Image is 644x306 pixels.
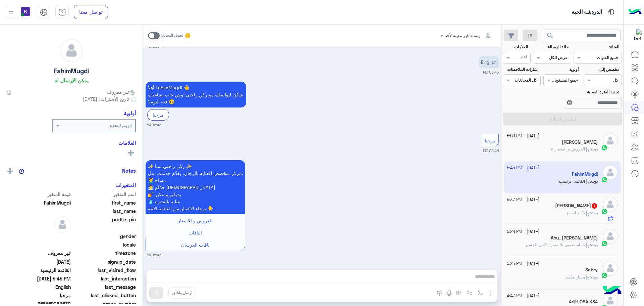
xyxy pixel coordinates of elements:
[72,241,136,248] span: locale
[7,267,71,274] span: القائمة الرئيسية
[591,274,598,279] span: بوت
[146,252,161,258] small: 05:45 PM
[603,261,618,276] img: defaultAdmin.png
[7,8,15,16] img: profile
[54,216,71,233] img: defaultAdmin.png
[566,210,590,215] span: تأكيد الحجز
[7,283,71,291] span: English
[72,216,136,231] span: profile_pic
[483,148,499,154] small: 05:45 PM
[479,56,499,68] p: 11/10/2025, 5:45 PM
[507,293,539,299] small: [DATE] - 4:47 PM
[544,67,579,73] label: أولوية
[60,39,83,62] img: defaultAdmin.png
[526,242,590,247] span: حمام مغربي بالصنفرة كامل الجسم
[146,122,161,128] small: 05:45 PM
[607,8,615,16] img: tab
[555,203,598,209] h5: راشد الشطي
[542,30,558,44] button: search
[601,208,608,215] img: WhatsApp
[72,233,136,240] span: gender
[7,275,71,282] span: 2025-10-11T14:45:57.495Z
[591,210,598,215] span: بوت
[122,168,136,174] h6: Notes
[507,133,539,139] small: [DATE] - 5:59 PM
[115,182,136,188] h6: المتغيرات
[507,261,539,267] small: [DATE] - 5:23 PM
[628,5,642,19] img: Logo
[109,123,132,128] b: لم يتم التحديد
[19,169,24,174] img: notes
[544,89,619,95] label: تحديد الفترة الزمنية
[507,229,539,235] small: [DATE] - 5:28 PM
[72,250,136,257] span: timezone
[585,67,619,73] label: مخصص إلى:
[591,242,598,247] span: بوت
[21,7,30,16] img: userImage
[592,203,597,209] span: 7
[7,199,71,206] span: FahimMugdi
[178,218,213,223] span: العروض و الاسعار
[600,279,624,303] img: hulul-logo.png
[161,33,183,38] small: تحويل المحادثة
[569,299,598,305] h5: Arijit OSA KSA
[181,242,210,248] span: باقات العرسان
[7,258,71,265] span: 2025-10-11T14:45:03.305Z
[520,54,528,61] div: اختر
[189,230,202,235] span: الباقات
[546,32,554,40] span: search
[601,144,608,151] img: WhatsApp
[72,275,136,282] span: last_interaction
[83,95,129,102] span: تاريخ الأشتراك : [DATE]
[146,160,245,214] p: 11/10/2025, 5:45 PM
[445,33,480,38] span: رسالة غير معينة لأحد
[503,67,538,73] label: إشارات الملاحظات
[485,138,496,143] span: مرحبا
[630,29,642,41] img: 322853014244696
[591,146,598,151] span: بوت
[72,258,136,265] span: signup_date
[72,292,136,299] span: last_clicked_button
[601,272,608,279] img: WhatsApp
[590,242,598,247] b: :
[72,191,136,198] span: اسم المتغير
[7,292,71,299] span: مرحبا
[55,5,69,19] a: tab
[72,267,136,274] span: last_visited_flow
[40,8,48,16] img: tab
[7,168,13,174] img: add
[507,197,539,203] small: [DATE] - 5:37 PM
[72,283,136,291] span: last_message
[603,197,618,212] img: defaultAdmin.png
[7,250,71,257] span: غير معروف
[54,67,89,75] h5: FahimMugdi
[58,8,66,16] img: tab
[565,274,590,279] span: مساج مكس
[54,77,89,83] h6: يمكن الإرسال له
[572,8,602,17] p: الدردشة الحية
[124,110,136,116] h6: أولوية
[483,70,499,75] small: 05:45 PM
[503,44,528,50] label: العلامات
[147,109,169,120] div: مرحبا
[107,88,136,95] span: غير معروف
[503,113,622,125] button: تطبيق الفلاتر
[562,139,598,145] h5: ابراهيم يسري
[7,191,71,198] span: قيمة المتغير
[590,274,598,279] b: :
[72,199,136,206] span: first_name
[603,133,618,148] img: defaultAdmin.png
[168,287,196,299] button: ارسل واغلق
[74,5,108,19] a: تواصل معنا
[551,235,598,241] h5: Abu_Zakariya Ksa
[551,146,590,151] span: العروض و الاسعار 2
[146,82,246,107] p: 11/10/2025, 5:45 PM
[7,140,136,146] h6: العلامات
[590,146,598,151] b: :
[575,44,620,50] label: القناة:
[72,208,136,215] span: last_name
[601,240,608,247] img: WhatsApp
[534,44,569,50] label: حالة الرسالة
[7,241,71,248] span: null
[146,44,162,49] small: 05:44 PM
